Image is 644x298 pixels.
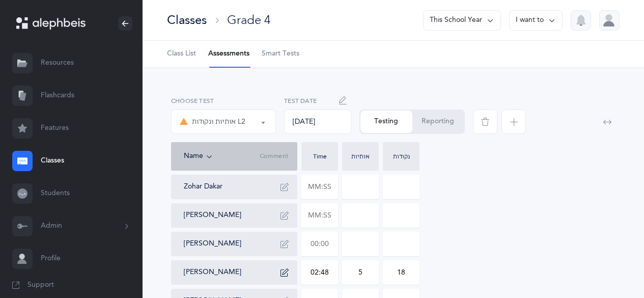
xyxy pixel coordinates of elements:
button: Zohar Dakar [184,182,222,192]
div: אותיות [345,153,376,159]
div: Classes [167,12,207,29]
input: MM:SS [302,204,338,227]
button: [PERSON_NAME] [184,267,241,278]
button: I want to [509,10,563,31]
span: Class List [167,49,196,59]
button: אותיות ונקודות L2 [171,110,276,134]
button: [PERSON_NAME] [184,239,241,249]
div: Grade 4 [227,12,270,29]
button: This School Year [423,10,501,31]
div: Name [184,151,260,162]
span: Smart Tests [262,49,299,59]
input: 00:00 [302,232,338,256]
button: [PERSON_NAME] [184,210,241,221]
div: נקודות [385,153,417,159]
div: אותיות ונקודות L2 [180,116,245,128]
span: Support [27,280,54,290]
label: Choose test [171,96,276,105]
input: MM:SS [302,261,338,284]
div: Time [304,153,335,159]
label: Test Date [284,96,351,105]
button: Reporting [412,111,464,133]
input: MM:SS [302,175,338,199]
span: Comment [260,152,289,160]
div: [DATE] [284,110,351,134]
